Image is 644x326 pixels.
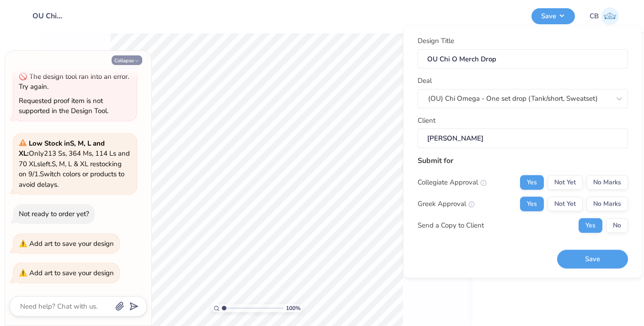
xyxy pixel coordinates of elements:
button: Collapse [112,55,142,65]
button: Not Yet [547,175,583,190]
button: Yes [520,175,544,190]
img: Chase Beeson [601,7,619,25]
label: Client [418,115,435,125]
button: Save [531,8,575,24]
div: Submit for [418,155,628,166]
label: Design Title [418,36,454,46]
div: Add art to save your design [29,239,114,248]
span: Only 213 Ss, 364 Ms, 114 Ls and 70 XLs left. S, M, L & XL restocking on 9/1. Switch colors or pro... [19,139,130,189]
label: Deal [418,76,432,86]
strong: Low Stock in S, M, L and XL : [19,139,105,158]
button: Save [557,250,628,269]
button: No Marks [586,196,628,211]
span: 100 % [286,304,301,312]
button: No Marks [586,175,628,190]
div: Not ready to order yet? [19,209,89,218]
div: Collegiate Approval [418,177,487,188]
button: Yes [520,196,544,211]
span: CB [590,11,599,22]
div: Send a Copy to Client [418,220,484,231]
div: Requested proof item is not supported in the Design Tool. [19,96,108,116]
div: Add art to save your design [29,268,114,277]
button: Not Yet [547,196,583,211]
button: No [606,218,628,233]
input: Untitled Design [25,7,70,25]
input: e.g. Ethan Linker [418,129,628,148]
button: Yes [579,218,602,233]
a: CB [590,7,619,25]
div: The design tool ran into an error. Try again. [19,72,129,92]
div: Greek Approval [418,199,475,209]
